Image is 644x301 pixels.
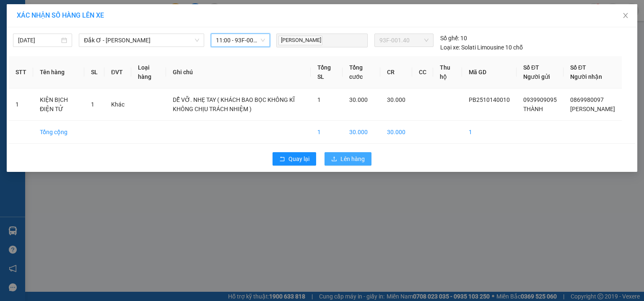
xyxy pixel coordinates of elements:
td: KIỆN BỊCH ĐIỆN TỬ [33,88,84,121]
th: CR [380,56,412,88]
span: DỄ VỠ. NHẸ TAY ( KHÁCH BAO BỌC KHÔNG KĨ KHÔNG CHỊU TRÁCH NHIỆM ) [173,96,295,112]
td: Khác [104,88,131,121]
span: 30.000 [387,96,405,103]
span: 30.000 [349,96,368,103]
span: [PERSON_NAME] [278,36,322,45]
span: [PERSON_NAME] [570,106,615,112]
span: upload [331,156,337,163]
span: Số ĐT [570,64,586,71]
th: Tổng cước [343,56,380,88]
th: Tên hàng [33,56,84,88]
td: 1 [9,88,33,121]
div: A TÂM [98,27,155,37]
span: Số ĐT [523,64,539,71]
span: 0869980097 [570,96,604,103]
span: Người nhận [570,73,602,80]
span: 1 [317,96,321,103]
span: Nhận: [98,8,118,17]
span: XÁC NHẬN SỐ HÀNG LÊN XE [17,11,104,19]
span: Quay lại [288,154,309,163]
span: Lên hàng [340,154,365,163]
span: down [195,38,200,43]
td: Tổng cộng [33,121,84,144]
div: Solati Limousine 10 chỗ [440,43,523,52]
th: STT [9,56,33,88]
td: 30.000 [380,121,412,144]
td: 30.000 [343,121,380,144]
th: Thu hộ [433,56,462,88]
th: ĐVT [104,56,131,88]
th: CC [412,56,433,88]
button: uploadLên hàng [325,152,371,166]
div: VP Bình Triệu [98,7,155,27]
th: Mã GD [462,56,517,88]
span: Đắk Ơ - Hồ Chí Minh [84,34,199,47]
span: Người gửi [523,73,550,80]
div: 30.000 [6,54,93,64]
th: Ghi chú [166,56,311,88]
span: CR : [6,55,19,64]
button: Close [614,4,637,28]
span: THÀNH [523,106,543,112]
span: close [622,12,629,19]
td: 1 [462,121,517,144]
input: 14/10/2025 [18,36,60,45]
span: Gửi: [7,8,20,17]
div: 10 [440,34,467,43]
button: rollbackQuay lại [273,152,316,166]
span: 0939909095 [523,96,557,103]
span: 1 [91,101,94,108]
span: 93F-001.40 [379,34,428,47]
span: Số ghế: [440,34,459,43]
span: rollback [279,156,285,163]
th: Loại hàng [131,56,166,88]
span: Loại xe: [440,43,460,52]
span: PB2510140010 [469,96,510,103]
div: VP [GEOGRAPHIC_DATA] [7,7,92,27]
div: A TIẾN [7,27,92,37]
th: Tổng SL [311,56,343,88]
th: SL [84,56,104,88]
span: 11:00 - 93F-001.40 [216,34,265,47]
td: 1 [311,121,343,144]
